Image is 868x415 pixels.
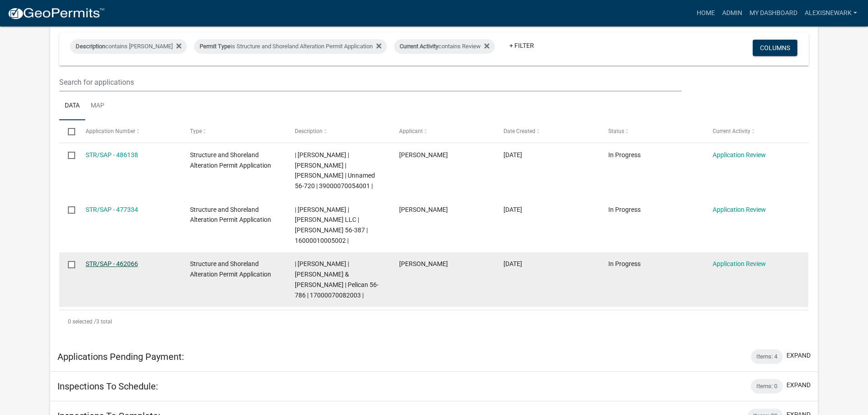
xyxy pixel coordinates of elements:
span: Type [190,128,202,134]
a: Data [59,92,85,121]
span: Structure and Shoreland Alteration Permit Application [190,206,271,224]
span: Matt Dawson [399,260,448,267]
span: Status [608,128,624,134]
datatable-header-cell: Current Activity [704,120,808,142]
span: Permit Type [200,43,231,50]
span: | Alexis Newark | DAVID & FRANCES SCHLOSSMAN TST | Pelican 56-786 | 17000070082003 | [295,260,379,298]
datatable-header-cell: Status [600,120,704,142]
a: + Filter [502,37,541,54]
datatable-header-cell: Select [59,120,77,142]
input: Search for applications [59,73,681,92]
span: Applicant [399,128,423,134]
div: is Structure and Shoreland Alteration Permit Application [194,39,387,54]
span: In Progress [608,151,641,159]
a: Application Review [713,151,766,159]
span: Structure and Shoreland Alteration Permit Application [190,260,271,278]
span: 09/11/2025 [503,206,522,213]
span: | Alexis Newark | PETER J WESTBY | JEANNIE WESTBY | Unnamed 56-720 | 39000070054001 | [295,151,375,190]
span: Date Created [503,128,535,134]
h5: Inspections To Schedule: [57,381,158,392]
a: Application Review [713,260,766,267]
a: STR/SAP - 477334 [86,206,138,213]
span: 08/11/2025 [503,260,522,267]
button: Columns [753,40,797,56]
span: Peter Westby [399,151,448,159]
a: My Dashboard [746,5,801,22]
a: Home [693,5,719,22]
span: Structure and Shoreland Alteration Permit Application [190,151,271,169]
div: contains Review [394,39,495,54]
span: 09/30/2025 [503,151,522,159]
a: alexisnewark [801,5,861,22]
a: STR/SAP - 462066 [86,260,138,267]
button: expand [786,351,811,360]
button: expand [786,380,811,390]
a: STR/SAP - 486138 [86,151,138,159]
div: 3 total [59,310,809,333]
span: Current Activity [713,128,750,134]
span: Michael Thielen [399,206,448,213]
datatable-header-cell: Application Number [77,120,181,142]
datatable-header-cell: Type [181,120,286,142]
span: Description [295,128,323,134]
span: | Alexis Newark | CAMP SYBIL LLC | Sybil 56-387 | 16000010005002 | [295,206,368,244]
a: Application Review [713,206,766,213]
span: In Progress [608,260,641,267]
div: contains [PERSON_NAME] [70,39,187,54]
span: Description [76,43,105,50]
span: Application Number [86,128,135,134]
span: 0 selected / [68,318,96,325]
datatable-header-cell: Description [286,120,390,142]
div: Items: 4 [751,349,783,364]
div: Items: 0 [751,379,783,394]
span: Current Activity [400,43,438,50]
a: Map [85,92,110,121]
datatable-header-cell: Applicant [390,120,495,142]
a: Admin [719,5,746,22]
span: In Progress [608,206,641,213]
h5: Applications Pending Payment: [57,351,184,362]
datatable-header-cell: Date Created [495,120,599,142]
